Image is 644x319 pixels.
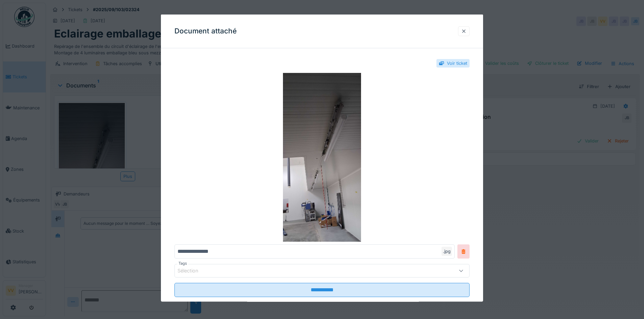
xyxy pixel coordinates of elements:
[174,27,237,35] h3: Document attaché
[177,267,208,274] div: Sélection
[442,247,452,256] div: .jpg
[177,261,188,266] label: Tags
[174,73,470,242] img: 283c5fef-d1f7-4d26-a0f8-2b23c831a7d0-20250901_180053.jpg
[447,60,467,67] div: Voir ticket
